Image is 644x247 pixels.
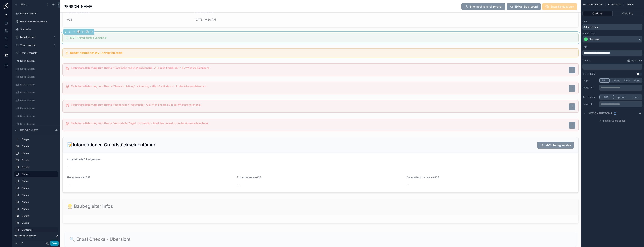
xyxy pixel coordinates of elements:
[627,3,633,6] span: Notice
[20,83,57,86] label: Neue Kunden
[588,3,603,6] span: Aktive Kunden
[20,128,38,132] span: Record view
[22,152,56,155] label: Notice
[20,12,57,15] label: Noloco Tickets
[62,4,93,9] h1: [PERSON_NAME]
[22,187,56,190] label: Notice
[582,59,590,62] label: Subtitle
[70,36,575,39] h5: MVT-Antrag bereits versendet
[50,241,59,246] button: Done
[582,11,613,16] button: Options
[22,145,56,148] label: Details
[20,28,57,31] label: Startseite
[631,59,642,62] span: Markdown
[20,3,27,6] span: Menu
[20,107,57,110] label: Neue Kunden
[599,85,642,91] div: scrollable content
[589,37,600,41] div: Success
[22,166,56,169] label: Details
[22,221,56,224] label: Details
[632,78,642,83] button: None
[627,59,642,62] a: Markdown
[22,228,56,231] label: Container
[628,95,642,99] button: None
[14,234,36,237] span: Viewing as Sebastian
[20,67,57,70] label: Neue Kunden
[608,3,621,6] span: Base record
[22,214,56,217] label: Details
[610,78,622,83] button: Upload
[20,20,57,23] label: Monatliche Performance
[622,78,632,83] button: Field
[582,73,595,76] label: Hide subtitle
[599,78,610,83] button: URL
[582,103,597,106] label: Image URL
[582,96,597,99] label: Cover photo
[20,59,57,62] label: Neue Kunden
[588,112,612,115] span: Action buttons
[20,99,57,102] label: Neue Kunden
[22,201,56,204] label: Notice
[20,123,57,126] label: Neue Kunden
[20,91,57,94] label: Neue Kunden
[22,194,56,197] label: Notice
[22,138,56,141] label: Stages
[20,44,52,47] label: Team Kalender
[22,180,56,183] label: Notice
[582,64,642,70] div: scrollable content
[20,75,57,78] label: Neue Kunden
[581,118,644,124] div: No action buttons added
[20,36,52,39] label: Mein Kalender
[582,46,587,49] label: Title
[582,79,597,82] label: Image
[582,20,587,23] label: Icon
[22,207,56,211] label: Notice
[22,159,56,162] label: Details
[599,95,614,99] button: URL
[614,95,628,99] button: Upload
[583,26,598,29] span: Select an icon
[22,173,55,176] label: Notice
[613,11,643,16] button: Visibility
[582,32,595,35] label: Appearance
[20,52,57,55] label: Team Übersicht
[12,135,60,233] div: scrollable content
[582,86,597,89] label: Image URL
[20,115,57,118] label: Neue Kunden
[582,36,642,43] button: Success
[582,50,642,56] div: scrollable content
[599,101,642,107] div: scrollable content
